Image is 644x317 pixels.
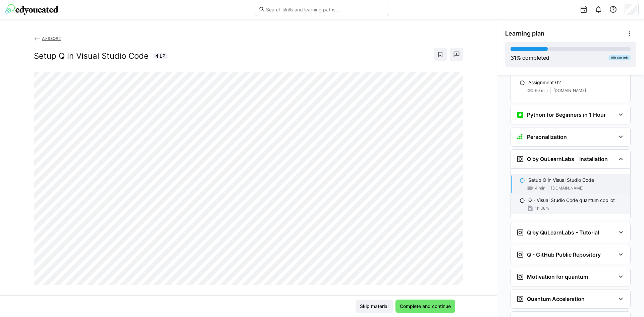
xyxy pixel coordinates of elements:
[528,177,594,183] p: Setup Q in Visual Studio Code
[511,54,549,62] div: % completed
[399,303,452,310] span: Complete and continue
[527,229,599,236] h3: Q by QuLearnLabs - Tutorial
[34,51,149,61] h2: Setup Q in Visual Studio Code
[356,300,393,313] button: Skip material
[34,36,61,41] a: AI-SEQ#2
[527,296,585,302] h3: Quantum Acceleration
[608,55,631,60] div: 15h 0m left
[527,251,601,258] h3: Q - GitHub Public Repository
[553,88,586,93] span: [DOMAIN_NAME]
[535,186,545,191] span: 4 min
[505,30,544,37] span: Learning plan
[528,197,615,204] p: Q - Visual Studio Code quantum copilot
[535,88,548,93] span: 60 min
[527,111,606,118] h3: Python for Beginners in 1 Hour
[551,186,584,191] span: [DOMAIN_NAME]
[42,36,61,41] span: AI-SEQ#2
[265,6,385,12] input: Search skills and learning paths…
[527,273,588,280] h3: Motivation for quantum
[511,54,517,61] span: 31
[359,303,389,310] span: Skip material
[535,206,549,211] span: 1h 38m
[528,79,561,86] p: Assignment 02
[395,300,455,313] button: Complete and continue
[527,134,567,140] h3: Personalization
[527,156,608,162] h3: Q by QuLearnLabs - Installation
[155,53,165,59] span: 4 LP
